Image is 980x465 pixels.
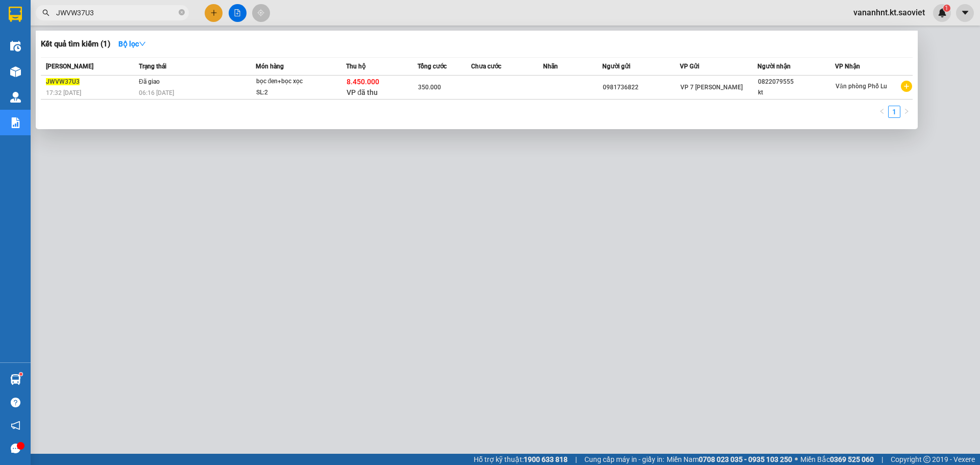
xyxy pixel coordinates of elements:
[758,77,835,87] div: 0822079555
[901,81,912,92] span: plus-circle
[10,117,21,128] img: solution-icon
[602,63,630,70] span: Người gửi
[876,106,888,118] li: Previous Page
[543,63,558,70] span: Nhãn
[879,108,885,114] span: left
[900,106,913,118] button: right
[889,106,900,117] a: 1
[179,9,185,15] span: close-circle
[9,7,22,22] img: logo-vxr
[346,63,365,70] span: Thu hộ
[418,63,447,70] span: Tổng cước
[757,63,791,70] span: Người nhận
[256,76,333,87] div: bọc đen+bọc xọc
[256,87,333,99] div: SL: 2
[10,66,21,77] img: warehouse-icon
[179,8,185,18] span: close-circle
[46,89,81,96] span: 17:32 [DATE]
[603,82,679,93] div: 0981736822
[347,78,379,86] span: 8.450.000
[42,9,50,16] span: search
[347,88,378,96] span: VP đã thu
[41,39,110,50] h3: Kết quả tìm kiếm ( 1 )
[680,63,699,70] span: VP Gửi
[139,78,160,85] span: Đã giao
[46,78,80,85] span: JWVW37U3
[139,40,146,47] span: down
[19,373,22,376] sup: 1
[900,106,913,118] li: Next Page
[11,421,20,430] span: notification
[680,84,743,91] span: VP 7 [PERSON_NAME]
[110,36,154,52] button: Bộ lọcdown
[835,63,860,70] span: VP Nhận
[471,63,501,70] span: Chưa cước
[888,106,900,118] li: 1
[758,87,835,98] div: kt
[139,63,166,70] span: Trạng thái
[10,41,21,52] img: warehouse-icon
[139,89,174,96] span: 06:16 [DATE]
[836,83,887,90] span: Văn phòng Phố Lu
[118,40,146,48] strong: Bộ lọc
[56,7,177,18] input: Tìm tên, số ĐT hoặc mã đơn
[11,398,20,407] span: question-circle
[903,108,910,114] span: right
[876,106,888,118] button: left
[10,374,21,385] img: warehouse-icon
[10,92,21,103] img: warehouse-icon
[418,84,441,91] span: 350.000
[256,63,284,70] span: Món hàng
[11,444,20,453] span: message
[46,63,93,70] span: [PERSON_NAME]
